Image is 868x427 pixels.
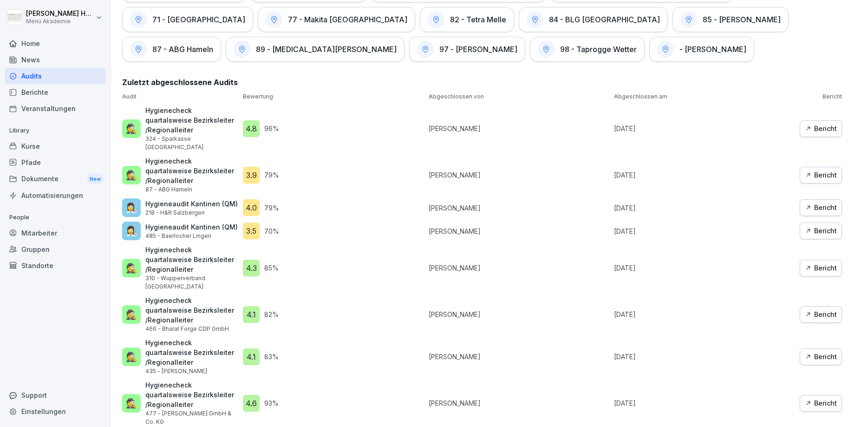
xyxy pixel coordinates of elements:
[264,203,279,213] p: 79 %
[145,199,238,209] p: Hygieneaudit Kantinen (QM)
[429,352,610,361] p: [PERSON_NAME]
[145,105,238,135] p: Hygienecheck quartalsweise Bezirksleiter /Regionalleiter
[256,45,397,54] h1: 89 - [MEDICAL_DATA][PERSON_NAME]
[243,348,260,365] div: 4.1
[614,226,795,236] p: [DATE]
[800,167,842,184] button: Bericht
[145,274,238,291] p: 310 - Wupperverband [GEOGRAPHIC_DATA]
[145,245,238,274] p: Hygienecheck quartalsweise Bezirksleiter /Regionalleiter
[429,203,610,213] p: [PERSON_NAME]
[126,201,137,215] p: 👩‍🔬
[703,15,781,24] h1: 85 - [PERSON_NAME]
[5,138,106,154] a: Kurse
[122,77,842,88] h2: Zuletzt abgeschlossene Audits
[805,170,837,180] div: Bericht
[145,380,238,409] p: Hygienecheck quartalsweise Bezirksleiter /Regionalleiter
[5,100,106,117] div: Veranstaltungen
[243,223,260,239] div: 3.5
[614,203,795,213] p: [DATE]
[264,226,279,236] p: 70 %
[429,309,610,319] p: [PERSON_NAME]
[145,367,238,375] p: 435 - [PERSON_NAME]
[126,308,137,322] p: 🕵️
[614,124,795,133] p: [DATE]
[243,199,260,216] div: 4.0
[5,154,106,171] a: Pfade
[264,263,279,273] p: 85 %
[800,120,842,137] a: Bericht
[258,7,415,32] a: 77 - Makita [GEOGRAPHIC_DATA]
[5,35,106,52] a: Home
[800,223,842,239] button: Bericht
[145,135,238,151] p: 324 - Sparkasse [GEOGRAPHIC_DATA]
[264,309,279,319] p: 82 %
[5,171,106,188] a: DokumenteNew
[122,92,238,101] p: Audit
[530,37,645,62] a: 98 - Taprogge Wetter
[429,170,610,180] p: [PERSON_NAME]
[152,15,245,24] h1: 71 - [GEOGRAPHIC_DATA]
[145,222,238,232] p: Hygieneaudit Kantinen (QM)
[614,263,795,273] p: [DATE]
[805,203,837,213] div: Bericht
[805,226,837,236] div: Bericht
[243,395,260,412] div: 4.6
[5,403,106,420] a: Einstellungen
[126,224,137,238] p: 👩‍🔬
[5,171,106,188] div: Dokumente
[152,45,213,54] h1: 87 - ABG Hameln
[519,7,668,32] a: 84 - BLG [GEOGRAPHIC_DATA]
[429,226,610,236] p: [PERSON_NAME]
[5,210,106,225] p: People
[614,170,795,180] p: [DATE]
[549,15,660,24] h1: 84 - BLG [GEOGRAPHIC_DATA]
[429,92,610,101] p: Abgeschlossen von
[5,68,106,84] a: Audits
[420,7,514,32] a: 82 - Tetra Melle
[288,15,407,24] h1: 77 - Makita [GEOGRAPHIC_DATA]
[243,92,424,101] p: Bewertung
[5,241,106,257] a: Gruppen
[805,263,837,273] div: Bericht
[264,352,279,361] p: 83 %
[264,124,279,133] p: 96 %
[5,84,106,100] div: Berichte
[800,395,842,412] button: Bericht
[672,7,789,32] a: 85 - [PERSON_NAME]
[679,45,746,54] h1: - [PERSON_NAME]
[429,398,610,408] p: [PERSON_NAME]
[614,309,795,319] p: [DATE]
[5,123,106,138] p: Library
[243,306,260,323] div: 4.1
[87,174,103,184] div: New
[126,122,137,136] p: 🕵️
[145,325,238,333] p: 466 - Bharat Forge CDP GmbH
[805,309,837,320] div: Bericht
[126,396,137,410] p: 🕵️
[5,257,106,274] a: Standorte
[126,168,137,182] p: 🕵️
[5,52,106,68] a: News
[243,167,260,184] div: 3.9
[800,199,842,216] button: Bericht
[800,306,842,323] button: Bericht
[429,124,610,133] p: [PERSON_NAME]
[264,398,279,408] p: 93 %
[5,187,106,204] a: Automatisierungen
[145,338,238,367] p: Hygienecheck quartalsweise Bezirksleiter /Regionalleiter
[439,45,517,54] h1: 97 - [PERSON_NAME]
[800,260,842,276] button: Bericht
[126,261,137,275] p: 🕵️
[805,124,837,134] div: Bericht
